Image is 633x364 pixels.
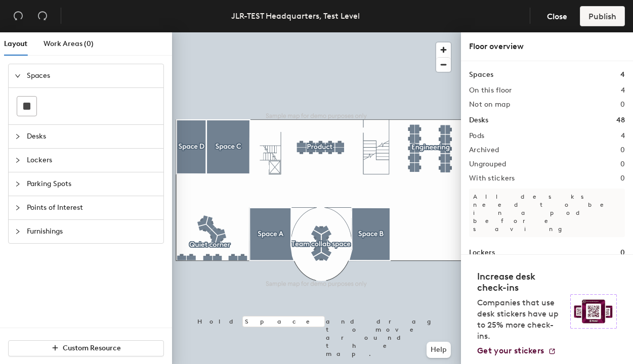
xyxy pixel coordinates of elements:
span: collapsed [15,181,21,187]
a: Get your stickers [477,346,556,356]
img: Sticker logo [570,294,617,329]
h1: 48 [616,115,625,126]
span: collapsed [15,229,21,235]
span: Layout [4,39,27,48]
h1: Spaces [469,69,493,80]
h1: 4 [620,69,625,80]
h1: Lockers [469,247,495,258]
span: Spaces [27,64,157,87]
h2: 0 [620,160,625,168]
button: Help [427,342,451,358]
span: Parking Spots [27,172,157,196]
span: Lockers [27,149,157,172]
span: collapsed [15,157,21,163]
p: Companies that use desk stickers have up to 25% more check-ins. [477,297,564,342]
p: All desks need to be in a pod before saving [469,189,625,237]
button: Custom Resource [8,340,164,356]
div: Floor overview [469,40,625,53]
span: Custom Resource [63,344,121,352]
h2: 4 [621,132,625,140]
h2: Archived [469,146,499,154]
button: Publish [580,6,625,26]
h2: Pods [469,132,484,140]
h2: 0 [620,101,625,109]
h2: On this floor [469,86,512,95]
h2: With stickers [469,174,515,183]
span: expanded [15,73,21,79]
span: Furnishings [27,220,157,243]
div: JLR-TEST Headquarters, Test Level [231,10,360,22]
span: Work Areas (0) [44,39,94,48]
h2: 0 [620,174,625,183]
button: Redo (⌘ + ⇧ + Z) [32,6,53,26]
h2: Not on map [469,101,510,109]
span: collapsed [15,205,21,211]
span: Get your stickers [477,346,544,355]
h2: 4 [621,86,625,95]
button: Undo (⌘ + Z) [8,6,28,26]
h2: Ungrouped [469,160,507,168]
h1: Desks [469,115,488,126]
h1: 0 [620,247,625,258]
span: Close [547,12,567,21]
span: collapsed [15,133,21,140]
span: Desks [27,125,157,148]
span: Points of Interest [27,196,157,219]
button: Close [538,6,576,26]
h4: Increase desk check-ins [477,271,564,293]
h2: 0 [620,146,625,154]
